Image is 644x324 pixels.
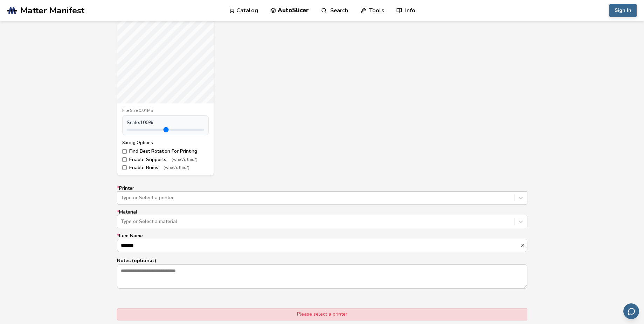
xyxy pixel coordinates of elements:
label: Enable Supports [122,157,209,163]
label: Enable Brims [122,165,209,171]
label: Find Best Rotation For Printing [122,149,209,154]
button: Send feedback via email [623,303,639,319]
label: Printer [117,186,527,204]
span: (what's this?) [172,157,198,162]
input: Enable Brims(what's this?) [122,165,127,170]
span: Matter Manifest [20,6,84,15]
input: *MaterialType or Select a material [121,219,122,224]
div: Please select a printer [117,308,527,320]
span: Scale: 100 % [127,120,153,125]
input: *Item Name [117,239,520,252]
span: (what's this?) [164,165,189,170]
button: Sign In [609,4,637,17]
input: Enable Supports(what's this?) [122,157,127,162]
p: Notes (optional) [117,257,527,264]
input: Find Best Rotation For Printing [122,149,127,154]
label: Item Name [117,233,527,252]
button: *Item Name [520,243,527,248]
div: Slicing Options: [122,140,209,145]
div: File Size: 0.04MB [122,108,209,113]
input: *PrinterType or Select a printer [121,195,122,201]
label: Material [117,209,527,228]
textarea: Notes (optional) [117,265,527,288]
